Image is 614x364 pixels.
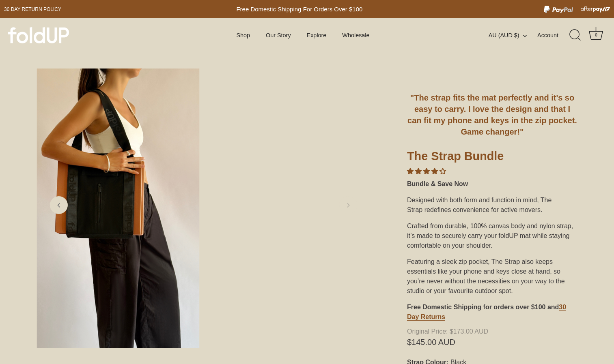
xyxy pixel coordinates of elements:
[489,32,536,39] button: AU (AUD $)
[407,339,577,345] span: $145.00 AUD
[259,28,298,43] a: Our Story
[407,195,577,215] p: Designed with both form and function in mind, The Strap redefines convenience for active movers.
[407,304,559,310] strong: Free Domestic Shipping for orders over $100 and
[407,168,446,175] span: 4.00 stars
[537,30,573,40] a: Account
[216,28,390,43] div: Primary navigation
[567,26,584,44] a: Search
[407,180,468,187] strong: Bundle & Save Now
[407,328,575,335] span: $173.00 AUD
[587,26,605,44] a: Cart
[4,4,61,14] a: 30 day Return policy
[335,28,377,43] a: Wholesale
[339,196,357,214] a: Next slide
[407,92,577,137] h5: "The strap fits the mat perfectly and it's so easy to carry. I love the design and that I can fit...
[592,31,600,39] div: 0
[50,196,68,214] a: Previous slide
[407,254,577,299] div: Featuring a sleek zip pocket, The Strap also keeps essentials like your phone and keys close at h...
[299,28,333,43] a: Explore
[229,28,257,43] a: Shop
[407,149,577,167] h1: The Strap Bundle
[407,218,577,254] div: Crafted from durable, 100% canvas body and nylon strap, it’s made to securely carry your foldUP m...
